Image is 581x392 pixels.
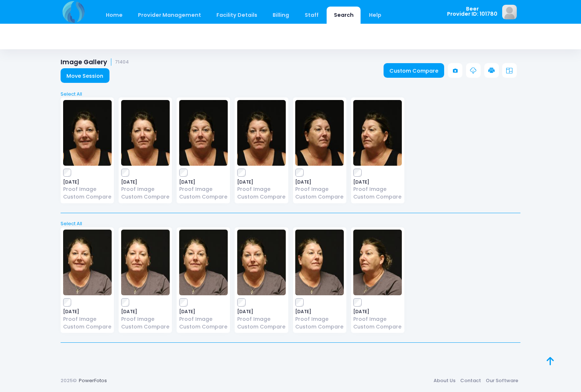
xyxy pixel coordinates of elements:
[179,323,228,331] a: Custom Compare
[121,323,170,331] a: Custom Compare
[297,7,326,24] a: Staff
[353,180,402,184] span: [DATE]
[237,193,286,201] a: Custom Compare
[353,100,402,166] img: image
[63,315,112,323] a: Proof Image
[362,7,389,24] a: Help
[353,315,402,323] a: Proof Image
[179,185,228,193] a: Proof Image
[353,193,402,201] a: Custom Compare
[458,374,483,387] a: Contact
[179,230,228,295] img: image
[58,91,523,98] a: Select All
[121,230,170,295] img: image
[295,315,344,323] a: Proof Image
[209,7,265,24] a: Facility Details
[121,315,170,323] a: Proof Image
[295,185,344,193] a: Proof Image
[121,180,170,184] span: [DATE]
[79,377,107,384] a: PowerFotos
[502,5,517,19] img: image
[58,220,523,227] a: Select All
[295,230,344,295] img: image
[483,374,520,387] a: Our Software
[63,100,112,166] img: image
[353,323,402,331] a: Custom Compare
[295,323,344,331] a: Custom Compare
[353,230,402,295] img: image
[237,315,286,323] a: Proof Image
[295,310,344,314] span: [DATE]
[179,315,228,323] a: Proof Image
[179,310,228,314] span: [DATE]
[121,193,170,201] a: Custom Compare
[99,7,130,24] a: Home
[61,68,109,83] a: Move Session
[266,7,296,24] a: Billing
[237,180,286,184] span: [DATE]
[179,193,228,201] a: Custom Compare
[237,100,286,166] img: image
[63,193,112,201] a: Custom Compare
[63,185,112,193] a: Proof Image
[61,58,129,66] h1: Image Gallery
[237,185,286,193] a: Proof Image
[295,100,344,166] img: image
[295,180,344,184] span: [DATE]
[63,230,112,295] img: image
[353,310,402,314] span: [DATE]
[63,323,112,331] a: Custom Compare
[121,310,170,314] span: [DATE]
[327,7,361,24] a: Search
[179,180,228,184] span: [DATE]
[237,323,286,331] a: Custom Compare
[63,310,112,314] span: [DATE]
[121,100,170,166] img: image
[179,100,228,166] img: image
[237,310,286,314] span: [DATE]
[115,59,129,65] small: 71404
[295,193,344,201] a: Custom Compare
[61,377,77,384] span: 2025©
[447,6,497,17] span: Beer Provider ID: 101780
[384,63,445,78] a: Custom Compare
[353,185,402,193] a: Proof Image
[237,230,286,295] img: image
[131,7,208,24] a: Provider Management
[63,180,112,184] span: [DATE]
[431,374,458,387] a: About Us
[121,185,170,193] a: Proof Image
